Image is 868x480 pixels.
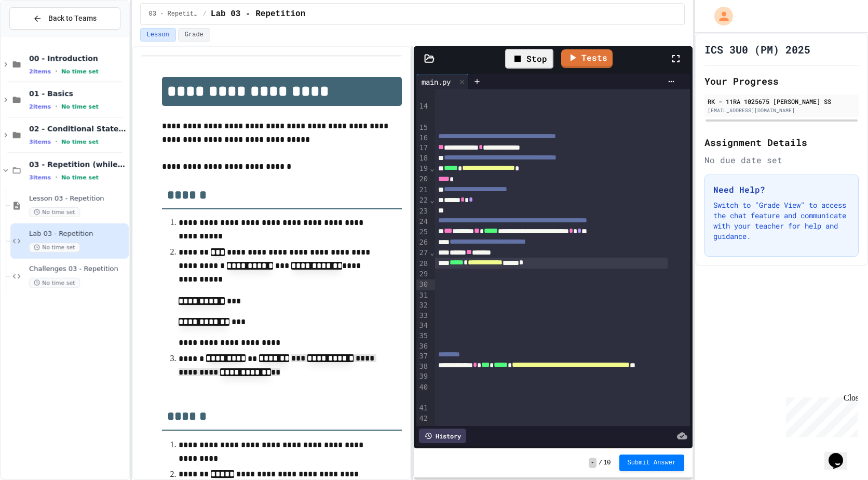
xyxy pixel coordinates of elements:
span: Fold line [429,164,435,172]
div: 34 [416,321,429,331]
span: 3 items [29,139,51,145]
span: • [55,102,57,111]
button: Lesson [140,28,176,42]
div: 26 [416,237,429,248]
div: 41 [416,403,429,414]
div: 33 [416,311,429,321]
span: 10 [603,459,611,467]
span: Fold line [429,196,435,204]
span: Submit Answer [628,459,676,467]
a: Tests [561,49,613,68]
div: 27 [416,248,429,258]
span: 2 items [29,68,51,75]
div: 13 [416,81,429,102]
div: 42 [416,414,429,424]
div: No due date set [704,154,859,166]
span: No time set [29,278,80,288]
div: 18 [416,153,429,164]
h3: Need Help? [713,183,850,196]
div: 36 [416,341,429,352]
span: No time set [29,207,80,217]
div: 23 [416,206,429,217]
button: Back to Teams [9,7,120,30]
div: 30 [416,279,429,290]
span: Fold line [429,248,435,257]
div: 24 [416,217,429,227]
div: 40 [416,382,429,404]
div: 32 [416,300,429,311]
iframe: chat widget [824,438,858,470]
p: Switch to "Grade View" to access the chat feature and communicate with your teacher for help and ... [713,200,850,242]
button: Grade [178,28,210,42]
div: 39 [416,371,429,382]
button: Submit Answer [619,455,685,471]
span: - [589,458,596,468]
div: My Account [703,4,736,28]
div: 21 [416,185,429,195]
span: Lab 03 - Repetition [211,8,305,20]
div: 35 [416,331,429,341]
span: • [55,67,57,75]
iframe: chat widget [782,393,858,437]
div: main.py [416,74,469,89]
h2: Assignment Details [704,135,859,150]
div: 20 [416,174,429,184]
div: 28 [416,259,429,269]
div: History [419,429,466,443]
span: 2 items [29,103,51,110]
div: 29 [416,269,429,279]
div: RK - 11RA 1025675 [PERSON_NAME] SS [708,97,856,106]
div: 37 [416,351,429,362]
div: 31 [416,290,429,301]
span: 03 - Repetition (while and for) [149,10,199,18]
span: No time set [61,174,99,181]
h1: ICS 3U0 (PM) 2025 [704,42,810,57]
div: 16 [416,133,429,143]
div: 17 [416,143,429,153]
div: main.py [416,76,456,87]
span: No time set [61,103,99,110]
span: 03 - Repetition (while and for) [29,159,127,169]
span: Back to Teams [48,13,97,24]
span: Lesson 03 - Repetition [29,194,127,203]
span: • [55,173,57,181]
div: 14 [416,101,429,123]
div: 22 [416,195,429,206]
span: Challenges 03 - Repetition [29,265,127,274]
span: No time set [61,139,99,145]
span: 02 - Conditional Statements (if) [29,124,127,134]
div: Stop [505,49,553,69]
span: / [599,459,602,467]
span: / [203,10,207,18]
span: 00 - Introduction [29,54,127,63]
span: Lab 03 - Repetition [29,230,127,238]
span: No time set [29,243,80,252]
span: • [55,138,57,146]
span: No time set [61,68,99,75]
div: 15 [416,123,429,133]
div: [EMAIL_ADDRESS][DOMAIN_NAME] [708,106,856,114]
div: 38 [416,362,429,372]
div: 19 [416,164,429,174]
span: 01 - Basics [29,89,127,98]
div: Chat with us now!Close [4,4,72,66]
div: 25 [416,227,429,237]
span: 3 items [29,174,51,181]
h2: Your Progress [704,74,859,88]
